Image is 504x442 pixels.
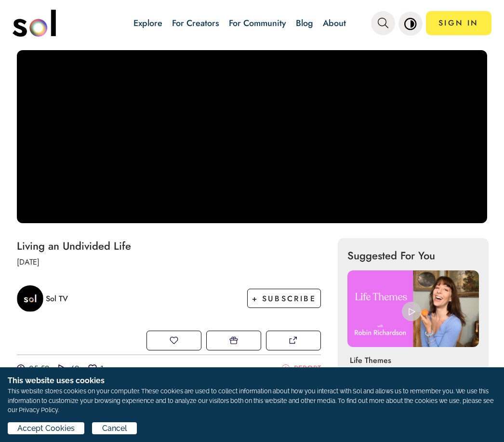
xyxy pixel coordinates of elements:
p: 05:59 [29,363,49,374]
p: Sol TV [46,293,68,304]
span: Cancel [102,423,127,434]
h1: Living an Undivided Life [17,240,321,252]
div: Video Player [17,50,487,223]
a: SIGN IN [426,11,491,35]
img: Life Themes [347,270,479,347]
a: Blog [296,17,313,29]
p: 1 [100,363,104,374]
p: [PERSON_NAME] [350,366,444,377]
h1: This website uses cookies [8,375,496,387]
a: About [323,17,346,29]
button: Accept Cookies [8,422,84,434]
button: + SUBSCRIBE [247,289,321,308]
p: REPORT [294,363,321,374]
img: 1668069742427Component-1.png [17,285,43,312]
button: Cancel [92,422,136,434]
img: play [402,302,421,321]
nav: main navigation [13,6,491,40]
p: This website stores cookies on your computer. These cookies are used to collect information about... [8,387,496,415]
span: Accept Cookies [17,423,75,434]
p: [DATE] [17,256,321,268]
span: + SUBSCRIBE [252,293,316,304]
p: Suggested For You [347,248,479,263]
a: For Community [229,17,286,29]
a: For Creators [172,17,219,29]
p: Life Themes [350,355,470,366]
a: Explore [133,17,162,29]
img: logo [13,10,56,37]
p: 69 [70,363,79,374]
